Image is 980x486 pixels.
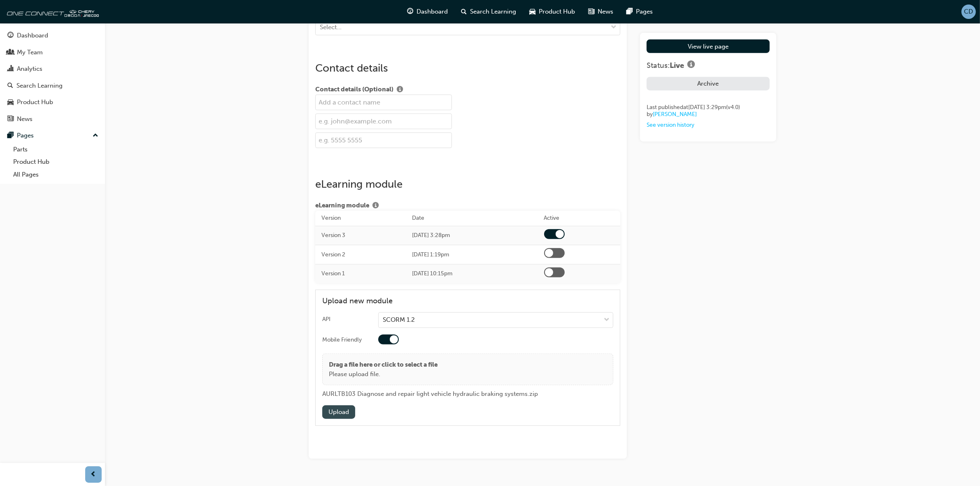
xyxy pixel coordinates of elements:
img: cheryconnect [4,3,99,20]
a: news-iconNews [582,3,620,20]
button: Show info [393,85,406,95]
span: up-icon [93,130,98,141]
span: Search Learning [470,7,517,16]
a: [PERSON_NAME] [653,111,697,118]
span: Contact details (Optional) [315,85,393,95]
span: search-icon [7,82,13,90]
span: Product Hub [539,7,575,16]
div: Pages [17,131,34,140]
span: news-icon [589,7,595,17]
span: guage-icon [407,7,414,17]
h4: Upload new module [322,297,613,306]
td: Version 1 [315,264,406,283]
td: Version 2 [315,245,406,265]
span: info-icon [687,61,695,70]
button: Upload [322,405,355,419]
div: Analytics [17,64,42,74]
div: Dashboard [17,31,48,40]
h2: eLearning module [315,178,620,191]
button: Show info [369,201,382,211]
span: guage-icon [7,32,14,40]
p: Please upload file. [329,370,438,379]
span: Live [670,61,684,70]
div: News [17,114,33,124]
input: e.g. john@example.com [315,114,452,129]
span: News [598,7,614,16]
a: All Pages [10,168,102,181]
div: by [647,111,770,118]
span: eLearning module [315,201,369,211]
a: See version history [647,121,694,128]
span: pages-icon [627,7,633,17]
button: CD [961,5,976,19]
p: Drag a file here or click to select a file [329,360,438,370]
td: [DATE] 10:15pm [406,264,538,283]
td: [DATE] 1:19pm [406,245,538,265]
button: Pages [3,128,102,143]
th: Active [538,211,620,226]
div: My Team [17,48,43,57]
a: guage-iconDashboard [401,3,455,20]
a: View live page [647,40,770,53]
a: Search Learning [3,78,102,93]
a: My Team [3,45,102,60]
a: Product Hub [3,95,102,110]
span: info-icon [397,86,403,94]
a: Product Hub [10,156,102,168]
div: SCORM 1.2 [383,316,415,325]
span: car-icon [530,7,536,17]
h2: Contact details [315,62,620,75]
span: AURLTB103 Diagnose and repair light vehicle hydraulic braking systems.zip [322,390,538,398]
div: Last published at [DATE] 3:29pm (v 4 . 0 ) [647,104,770,111]
th: Version [315,211,406,226]
span: down-icon [604,315,610,326]
div: Select... [320,23,342,32]
a: Parts [10,143,102,156]
td: Version 3 [315,226,406,245]
a: Analytics [3,61,102,77]
a: Dashboard [3,28,102,43]
span: CD [964,7,973,16]
td: [DATE] 3:28pm [406,226,538,245]
a: pages-iconPages [620,3,660,20]
span: news-icon [7,116,14,123]
span: down-icon [611,22,617,33]
div: Product Hub [17,98,53,107]
a: News [3,112,102,127]
span: info-icon [372,202,379,210]
a: search-iconSearch Learning [455,3,523,20]
div: Mobile Friendly [322,336,362,344]
div: API [322,315,331,323]
span: car-icon [7,99,14,106]
div: Search Learning [16,81,63,91]
span: chart-icon [7,65,14,73]
a: car-iconProduct Hub [523,3,582,20]
span: search-icon [461,7,467,17]
span: Pages [636,7,653,16]
div: Drag a file here or click to select a filePlease upload file. [322,353,613,385]
button: Show info [684,60,698,70]
button: DashboardMy TeamAnalyticsSearch LearningProduct HubNews [3,26,102,128]
input: Add a contact name [315,95,452,110]
th: Date [406,211,538,226]
div: Status: [647,60,770,70]
span: people-icon [7,49,14,56]
input: e.g. 5555 5555 [315,133,452,148]
span: prev-icon [91,470,97,480]
span: Dashboard [417,7,448,16]
button: Archive [647,77,770,91]
span: pages-icon [7,132,14,140]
